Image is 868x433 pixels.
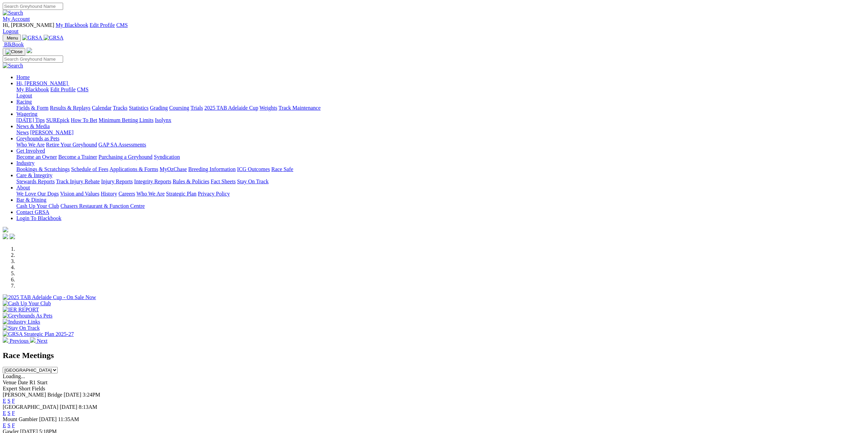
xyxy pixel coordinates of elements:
a: About [16,185,30,190]
a: Results & Replays [50,105,90,111]
a: Careers [118,191,135,197]
a: CMS [77,87,89,92]
span: Date [18,380,28,385]
span: Loading... [3,373,25,379]
span: 8:13AM [79,404,97,410]
a: F [12,398,15,404]
img: logo-grsa-white.png [3,227,8,232]
a: S [8,422,11,428]
a: E [3,398,6,404]
a: How To Bet [71,117,98,123]
a: GAP SA Assessments [99,142,146,148]
a: Calendar [92,105,112,111]
a: My Blackbook [56,22,88,28]
img: 2025 TAB Adelaide Cup - On Sale Now [3,294,96,300]
a: Bar & Dining [16,197,46,203]
a: MyOzChase [160,166,187,172]
img: Search [3,10,23,16]
a: F [12,422,15,428]
a: Get Involved [16,148,45,154]
a: Statistics [129,105,149,111]
a: Syndication [154,154,180,160]
img: Greyhounds As Pets [3,313,53,319]
a: Grading [150,105,168,111]
div: Hi, [PERSON_NAME] [16,87,865,99]
img: twitter.svg [10,234,15,239]
a: Previous [3,338,30,344]
div: Greyhounds as Pets [16,142,865,148]
a: Bookings & Scratchings [16,166,70,172]
a: News & Media [16,123,50,129]
a: Next [30,338,47,344]
a: Trials [190,105,203,111]
a: Privacy Policy [198,191,230,197]
a: BlkBook [3,42,24,47]
img: Stay On Track [3,325,40,331]
a: Logout [3,28,18,34]
a: Logout [16,93,32,98]
a: Breeding Information [188,166,236,172]
img: chevron-left-pager-white.svg [3,337,8,343]
a: SUREpick [46,117,69,123]
a: Isolynx [155,117,171,123]
a: Rules & Policies [173,179,209,184]
img: GRSA [44,35,64,41]
span: [DATE] [60,404,77,410]
a: S [8,410,11,416]
a: Minimum Betting Limits [99,117,153,123]
a: Who We Are [136,191,165,197]
span: Mount Gambier [3,416,38,422]
span: Fields [32,386,45,391]
img: GRSA [22,35,42,41]
a: Coursing [169,105,189,111]
span: 11:35AM [58,416,79,422]
button: Toggle navigation [3,34,21,42]
a: Cash Up Your Club [16,203,59,209]
img: facebook.svg [3,234,8,239]
a: Race Safe [271,166,293,172]
a: Wagering [16,111,38,117]
div: Care & Integrity [16,179,865,185]
span: Short [19,386,31,391]
span: R1 Start [29,380,47,385]
button: Toggle navigation [3,48,25,56]
input: Search [3,56,63,63]
span: Menu [7,35,18,41]
a: Contact GRSA [16,209,49,215]
img: Search [3,63,23,69]
a: Become a Trainer [58,154,97,160]
img: Industry Links [3,319,40,325]
a: Integrity Reports [134,179,171,184]
a: Injury Reports [101,179,133,184]
a: Weights [260,105,277,111]
a: History [101,191,117,197]
span: Hi, [PERSON_NAME] [3,22,54,28]
a: Racing [16,99,32,105]
a: Become an Owner [16,154,57,160]
img: logo-grsa-white.png [27,48,32,53]
a: Tracks [113,105,128,111]
div: My Account [3,22,865,34]
a: Fields & Form [16,105,48,111]
a: [PERSON_NAME] [30,129,73,135]
a: F [12,410,15,416]
a: CMS [116,22,128,28]
a: Purchasing a Greyhound [99,154,152,160]
span: [DATE] [39,416,57,422]
a: Hi, [PERSON_NAME] [16,80,69,86]
a: Chasers Restaurant & Function Centre [60,203,145,209]
img: Cash Up Your Club [3,300,51,307]
a: Applications & Forms [109,166,158,172]
a: News [16,129,29,135]
h2: Race Meetings [3,351,865,360]
img: GRSA Strategic Plan 2025-27 [3,331,74,337]
a: Stewards Reports [16,179,55,184]
a: My Blackbook [16,87,49,92]
span: 3:24PM [83,392,100,398]
img: IER REPORT [3,307,39,313]
a: Login To Blackbook [16,215,61,221]
span: BlkBook [4,42,24,47]
span: Hi, [PERSON_NAME] [16,80,68,86]
div: About [16,191,865,197]
a: Schedule of Fees [71,166,108,172]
